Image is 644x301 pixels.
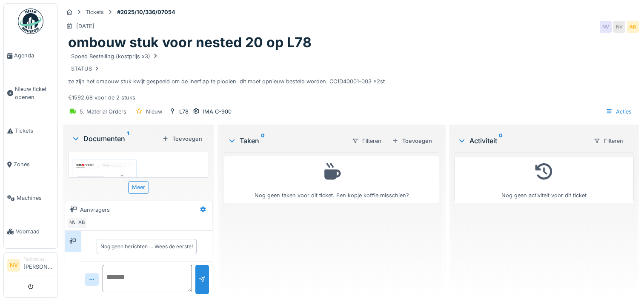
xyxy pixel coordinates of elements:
[100,243,193,250] div: Nog geen berichten … Wees de eerste!
[75,217,87,229] div: AB
[114,8,179,16] strong: #2025/10/336/07054
[127,133,129,144] sup: 1
[228,136,345,146] div: Taken
[458,136,587,146] div: Activiteit
[76,22,94,30] div: [DATE]
[68,51,634,102] div: ze zijn het ombouw stuk kwijt gespeeld om de inerflap te plooien. dit moet opnieuw besteld worden...
[18,9,43,34] img: Badge_color-CXgf-gQk.svg
[159,133,206,145] div: Toevoegen
[590,135,627,147] div: Filteren
[80,108,126,116] div: 5. Material Orders
[230,160,433,199] div: Nog geen taken voor dit ticket. Een kopje koffie misschien?
[128,181,149,193] div: Meer
[68,34,312,51] h1: ombouw stuk voor nested 20 op L78
[80,206,110,214] div: Aanvragers
[627,21,639,33] div: AB
[4,215,57,248] a: Voorraad
[15,127,54,135] span: Tickets
[16,227,54,236] span: Voorraad
[23,256,54,262] div: Technicus
[71,52,159,60] div: Spoed Bestelling (kostprijs x3)
[67,217,79,229] div: NV
[4,181,57,215] a: Machines
[613,21,625,33] div: NV
[74,161,135,247] img: jdu4rtnvnw07xp2pm3syq6g2uit2
[7,256,54,276] a: NV Technicus[PERSON_NAME]
[7,259,20,272] li: NV
[72,133,159,144] div: Documenten
[14,160,54,168] span: Zones
[348,135,385,147] div: Filteren
[23,256,54,274] li: [PERSON_NAME]
[17,194,54,202] span: Machines
[261,136,265,146] sup: 0
[4,72,57,114] a: Nieuw ticket openen
[600,21,612,33] div: NV
[499,136,503,146] sup: 0
[460,160,628,199] div: Nog geen activiteit voor dit ticket
[86,8,104,16] div: Tickets
[15,85,54,101] span: Nieuw ticket openen
[4,39,57,72] a: Agenda
[602,105,635,118] div: Acties
[14,51,54,60] span: Agenda
[146,108,162,116] div: Nieuw
[203,108,232,116] div: IMA C-900
[179,108,189,116] div: L78
[4,148,57,181] a: Zones
[4,114,57,148] a: Tickets
[389,135,435,147] div: Toevoegen
[71,65,100,73] div: STATUS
